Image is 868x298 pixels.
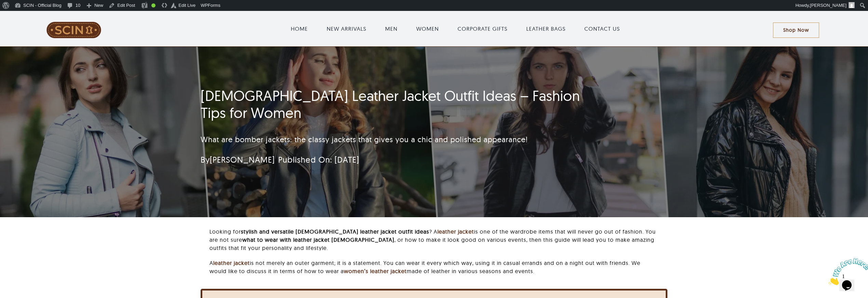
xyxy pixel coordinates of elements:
[201,87,586,122] h1: [DEMOGRAPHIC_DATA] Leather Jacket Outfit Ideas – Fashion Tips for Women
[201,134,586,145] p: What are bomber jackets: the classy jackets that gives you a chic and polished appearance!
[416,25,439,33] a: WOMEN
[209,227,659,252] p: Looking for ? A is one of the wardrobe items that will never go out of fashion. You are not sure ...
[210,154,275,165] a: [PERSON_NAME]
[201,154,275,165] span: By
[385,25,397,33] a: MEN
[344,268,407,274] a: women’s leather jacket
[458,25,507,33] a: CORPORATE GIFTS
[773,23,819,38] a: Shop Now
[241,228,429,235] strong: stylish and versatile [DEMOGRAPHIC_DATA] leather jacket outfit ideas
[810,3,846,8] span: [PERSON_NAME]
[209,259,659,275] p: A is not merely an outer garment; it is a statement. You can wear it every which way, using it in...
[137,18,773,40] nav: Main Menu
[242,236,394,243] strong: what to wear with leather jacket [DEMOGRAPHIC_DATA]
[213,259,250,266] a: leather jacket
[783,27,809,33] span: Shop Now
[278,154,359,165] span: Published On: [DATE]
[826,255,868,288] iframe: chat widget
[3,3,45,30] img: Chat attention grabber
[327,25,366,33] a: NEW ARRIVALS
[526,25,566,33] a: LEATHER BAGS
[3,3,5,9] span: 1
[584,25,620,33] a: CONTACT US
[151,3,155,8] div: Good
[291,25,308,33] a: HOME
[437,228,474,235] a: leather jacket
